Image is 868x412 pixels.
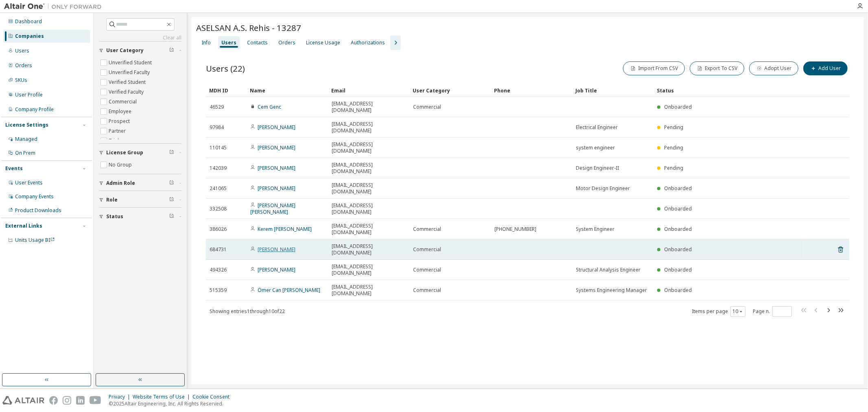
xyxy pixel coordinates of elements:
label: Prospect [109,116,131,126]
img: altair_logo.svg [2,396,44,405]
img: Altair One [4,2,106,11]
div: MDH ID [209,84,243,97]
span: [EMAIL_ADDRESS][DOMAIN_NAME] [332,182,406,195]
span: 515359 [210,287,227,294]
span: Clear filter [169,213,174,220]
span: 332508 [210,206,227,212]
div: On Prem [15,150,35,156]
button: Import From CSV [623,61,685,75]
img: linkedin.svg [76,396,85,405]
button: License Group [99,144,181,162]
label: Verified Faculty [109,87,145,97]
span: 110145 [210,145,227,151]
div: Dashboard [15,18,42,25]
span: Design Engineer-II [576,165,619,171]
div: User Profile [15,92,43,98]
span: System Engineer [576,226,614,232]
a: Clear all [99,35,181,41]
span: Admin Role [106,180,135,186]
span: Items per page [692,306,746,317]
span: Commercial [413,104,441,110]
img: instagram.svg [63,396,71,405]
a: [PERSON_NAME] [258,185,295,192]
span: [EMAIL_ADDRESS][DOMAIN_NAME] [332,162,406,175]
span: Status [106,213,123,220]
a: [PERSON_NAME] [258,144,295,151]
span: 386026 [210,226,227,232]
div: Product Downloads [15,207,61,214]
div: Cookie Consent [192,394,234,400]
img: facebook.svg [49,396,58,405]
span: Page n. [753,306,792,317]
div: Companies [15,33,44,39]
label: Unverified Faculty [109,68,151,77]
div: Email [331,84,406,97]
button: Adopt User [749,61,798,75]
span: Users (22) [206,63,245,74]
div: Authorizations [351,39,385,46]
span: Commercial [413,246,441,253]
span: 684731 [210,246,227,253]
div: Company Events [15,193,54,200]
span: Clear filter [169,197,174,203]
span: User Category [106,47,144,54]
div: License Usage [306,39,340,46]
div: Contacts [247,39,268,46]
span: Clear filter [169,149,174,156]
div: Events [5,165,23,172]
label: Trial [109,136,120,146]
span: Role [106,197,118,203]
button: 10 [732,308,743,315]
span: [EMAIL_ADDRESS][DOMAIN_NAME] [332,284,406,297]
button: Export To CSV [690,61,744,75]
div: User Events [15,180,43,186]
a: [PERSON_NAME] [258,246,295,253]
div: Name [250,84,325,97]
a: [PERSON_NAME] [258,124,295,131]
div: Privacy [109,394,133,400]
span: Onboarded [664,226,692,232]
span: [EMAIL_ADDRESS][DOMAIN_NAME] [332,202,406,215]
label: Commercial [109,97,138,107]
div: License Settings [5,122,48,128]
div: Phone [494,84,569,97]
span: [EMAIL_ADDRESS][DOMAIN_NAME] [332,101,406,114]
label: Unverified Student [109,58,153,68]
a: Cem Genc [258,103,281,110]
p: © 2025 Altair Engineering, Inc. All Rights Reserved. [109,400,234,407]
span: Commercial [413,287,441,294]
div: Job Title [575,84,650,97]
a: Kerem [PERSON_NAME] [258,226,312,232]
div: Managed [15,136,37,142]
span: Structural Analysis Engineer [576,267,641,273]
span: Onboarded [664,266,692,273]
span: Pending [664,144,683,151]
span: Showing entries 1 through 10 of 22 [210,308,285,315]
span: Clear filter [169,180,174,186]
span: 97984 [210,124,224,131]
span: Onboarded [664,246,692,253]
div: Orders [15,62,32,69]
span: system engineer [576,145,615,151]
span: [EMAIL_ADDRESS][DOMAIN_NAME] [332,121,406,134]
div: Status [657,84,800,97]
span: 142039 [210,165,227,171]
a: [PERSON_NAME] [258,164,295,171]
div: Website Terms of Use [133,394,192,400]
div: Info [201,39,211,46]
div: User Category [413,84,488,97]
span: Commercial [413,226,441,232]
a: [PERSON_NAME] [258,266,295,273]
span: [EMAIL_ADDRESS][DOMAIN_NAME] [332,223,406,236]
span: Units Usage BI [15,237,55,243]
span: [EMAIL_ADDRESS][DOMAIN_NAME] [332,263,406,276]
span: Motor Design Engineer [576,185,630,192]
img: youtube.svg [90,396,101,405]
div: Users [15,48,29,54]
a: [PERSON_NAME] [PERSON_NAME] [250,202,295,215]
button: Status [99,208,181,226]
label: No Group [109,160,133,170]
span: 241065 [210,185,227,192]
span: Onboarded [664,103,692,110]
span: 494326 [210,267,227,273]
